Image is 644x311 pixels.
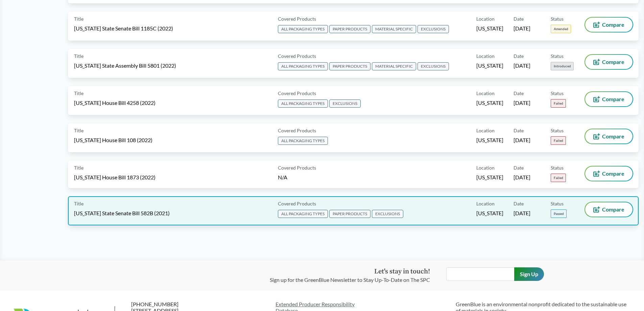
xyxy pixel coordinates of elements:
span: ALL PACKAGING TYPES [278,210,328,218]
span: Status [551,164,564,171]
span: [DATE] [514,62,530,69]
span: Date [514,200,524,207]
span: Status [551,200,564,207]
span: Compare [602,22,624,27]
span: Location [476,90,495,97]
span: Location [476,200,495,207]
span: [US_STATE] [476,209,503,217]
span: PAPER PRODUCTS [329,62,371,70]
span: Compare [602,96,624,102]
span: EXCLUSIONS [418,25,449,33]
button: Compare [585,129,633,143]
button: Compare [585,18,633,32]
span: Status [551,15,564,22]
button: Compare [585,92,633,106]
strong: Let's stay in touch! [374,267,430,276]
span: PAPER PRODUCTS [329,25,371,33]
span: Passed [551,209,567,218]
span: MATERIAL SPECIFIC [372,62,416,70]
span: PAPER PRODUCTS [329,210,371,218]
span: Status [551,90,564,97]
span: N/A [278,174,287,180]
span: [US_STATE] [476,62,503,69]
span: Location [476,15,495,22]
span: Title [74,52,84,60]
span: [DATE] [514,25,530,32]
span: [US_STATE] [476,174,503,181]
span: Title [74,164,84,171]
span: [US_STATE] State Assembly Bill 5801 (2022) [74,62,176,69]
span: Date [514,52,524,60]
span: [US_STATE] House Bill 4258 (2022) [74,99,156,107]
p: Sign up for the GreenBlue Newsletter to Stay Up-To-Date on The SPC [270,276,430,284]
button: Compare [585,55,633,69]
span: ALL PACKAGING TYPES [278,137,328,145]
span: Location [476,127,495,134]
span: [US_STATE] State Senate Bill 582B (2021) [74,209,170,217]
span: [US_STATE] [476,25,503,32]
span: Covered Products [278,164,316,171]
span: Date [514,90,524,97]
span: Compare [602,207,624,212]
span: [DATE] [514,136,530,144]
span: MATERIAL SPECIFIC [372,25,416,33]
span: Compare [602,134,624,139]
span: Location [476,164,495,171]
span: [DATE] [514,174,530,181]
span: EXCLUSIONS [372,210,403,218]
span: Introduced [551,62,574,70]
button: Compare [585,202,633,217]
span: Status [551,127,564,134]
span: [DATE] [514,209,530,217]
span: Failed [551,136,566,145]
span: Title [74,90,84,97]
span: Date [514,164,524,171]
span: Covered Products [278,200,316,207]
span: Failed [551,174,566,182]
span: Compare [602,171,624,176]
span: EXCLUSIONS [329,99,361,108]
button: Compare [585,166,633,181]
span: Covered Products [278,90,316,97]
span: Title [74,200,84,207]
span: Date [514,127,524,134]
span: ALL PACKAGING TYPES [278,99,328,108]
span: ALL PACKAGING TYPES [278,25,328,33]
span: [US_STATE] House Bill 108 (2022) [74,136,152,144]
span: Covered Products [278,52,316,60]
span: Status [551,52,564,60]
input: Sign Up [514,267,544,281]
span: Amended [551,25,571,33]
span: Failed [551,99,566,108]
span: Covered Products [278,127,316,134]
span: Title [74,15,84,22]
span: Location [476,52,495,60]
span: Title [74,127,84,134]
span: Compare [602,59,624,65]
span: [US_STATE] House Bill 1873 (2022) [74,174,156,181]
span: Covered Products [278,15,316,22]
span: [US_STATE] [476,136,503,144]
span: ALL PACKAGING TYPES [278,62,328,70]
span: [US_STATE] [476,99,503,107]
span: [DATE] [514,99,530,107]
span: [US_STATE] State Senate Bill 1185C (2022) [74,25,173,32]
span: Date [514,15,524,22]
span: EXCLUSIONS [418,62,449,70]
